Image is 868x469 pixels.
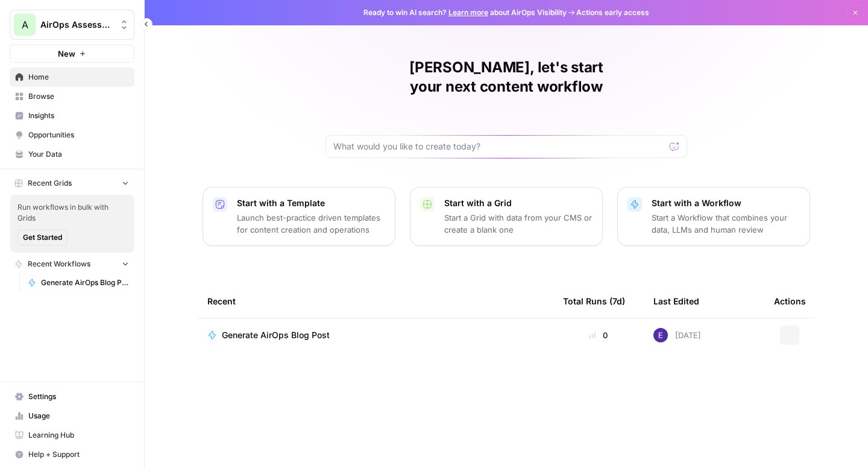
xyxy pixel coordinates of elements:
a: Learn more [448,8,488,17]
a: Generate AirOps Blog Post [207,329,544,341]
button: Start with a WorkflowStart a Workflow that combines your data, LLMs and human review [617,187,810,246]
span: Generate AirOps Blog Post [222,329,330,341]
input: What would you like to create today? [333,140,665,153]
p: Start a Workflow that combines your data, LLMs and human review [652,212,800,236]
span: Your Data [28,149,129,160]
button: Recent Grids [10,174,134,192]
div: Actions [774,285,806,318]
span: Learning Hub [28,430,129,441]
p: Start with a Workflow [652,197,800,209]
span: Recent Workflows [28,259,90,269]
span: AirOps Assessment [40,19,113,31]
h1: [PERSON_NAME], let's start your next content workflow [325,58,687,96]
div: Recent [207,285,544,318]
a: Generate AirOps Blog Post [22,273,134,292]
a: Settings [10,387,134,406]
p: Start a Grid with data from your CMS or create a blank one [444,212,593,236]
button: New [10,45,134,63]
p: Start with a Template [237,197,385,209]
a: Usage [10,406,134,426]
span: Generate AirOps Blog Post [41,277,129,288]
div: Last Edited [653,285,699,318]
span: A [22,17,28,32]
span: Get Started [23,232,62,243]
a: Learning Hub [10,426,134,445]
span: Settings [28,391,129,402]
span: Ready to win AI search? about AirOps Visibility [363,7,567,18]
button: Workspace: AirOps Assessment [10,10,134,40]
a: Home [10,68,134,87]
span: Recent Grids [28,178,72,189]
button: Help + Support [10,445,134,464]
a: Opportunities [10,125,134,145]
span: Home [28,72,129,83]
span: Opportunities [28,130,129,140]
button: Get Started [17,230,68,245]
a: Browse [10,87,134,106]
img: wanywwsm97a0dehk34xyuobk48wk [653,328,668,342]
span: Help + Support [28,449,129,460]
span: Actions early access [576,7,649,18]
a: Insights [10,106,134,125]
span: Usage [28,411,129,421]
button: Start with a GridStart a Grid with data from your CMS or create a blank one [410,187,603,246]
div: [DATE] [653,328,701,342]
button: Start with a TemplateLaunch best-practice driven templates for content creation and operations [203,187,395,246]
p: Start with a Grid [444,197,593,209]
span: Run workflows in bulk with Grids [17,202,127,224]
span: Browse [28,91,129,102]
div: Total Runs (7d) [563,285,625,318]
button: Recent Workflows [10,255,134,273]
span: New [58,48,75,60]
p: Launch best-practice driven templates for content creation and operations [237,212,385,236]
a: Your Data [10,145,134,164]
div: 0 [563,329,634,341]
span: Insights [28,110,129,121]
